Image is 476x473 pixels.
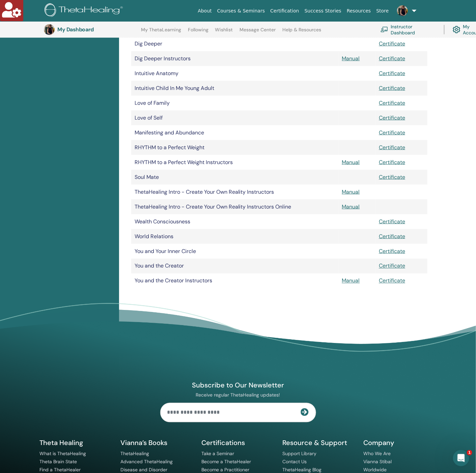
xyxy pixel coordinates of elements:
[379,85,405,92] a: Certificate
[379,174,405,181] a: Certificate
[44,24,55,35] img: default.jpg
[379,70,405,77] a: Certificate
[131,244,339,259] td: You and Your Inner Circle
[131,66,339,81] td: Intuitive Anatomy
[202,439,275,447] h5: Certifications
[453,24,460,35] img: cog.svg
[374,5,392,17] a: Store
[202,459,251,465] a: Become a ThetaHealer
[364,439,437,447] h5: Company
[379,248,405,255] a: Certificate
[342,277,360,284] a: Manual
[379,159,405,166] a: Certificate
[131,51,339,66] td: Dig Deeper Instructors
[121,451,149,457] a: ThetaHealing
[160,381,316,390] h4: Subscribe to Our Newsletter
[364,459,392,465] a: Vianna Stibal
[188,27,208,38] a: Following
[364,451,391,457] a: Who We Are
[364,467,387,473] a: Worldwide
[40,451,86,457] a: What is ThetaHealing
[342,203,360,210] a: Manual
[379,40,405,47] a: Certificate
[283,451,317,457] a: Support Library
[57,26,125,33] h3: My Dashboard
[381,27,388,32] img: chalkboard-teacher.svg
[215,5,268,17] a: Courses & Seminars
[131,199,339,214] td: ThetaHealing Intro - Create Your Own Reality Instructors Online
[40,439,113,447] h5: Theta Healing
[131,185,339,199] td: ThetaHealing Intro - Create Your Own Reality Instructors
[202,467,250,473] a: Become a Practitioner
[342,188,360,195] a: Manual
[268,5,302,17] a: Certification
[131,36,339,51] td: Dig Deeper
[283,467,322,473] a: ThetaHealing Blog
[342,159,360,166] a: Manual
[215,27,233,38] a: Wishlist
[131,111,339,125] td: Love of Self
[131,229,339,244] td: World Relations
[379,55,405,62] a: Certificate
[131,259,339,274] td: You and the Creator
[283,459,307,465] a: Contact Us
[131,155,339,170] td: RHYTHM to a Perfect Weight Instructors
[302,5,344,17] a: Success Stories
[40,467,81,473] a: Find a ThetaHealer
[240,27,276,38] a: Message Center
[195,5,214,17] a: About
[379,218,405,225] a: Certificate
[397,5,408,16] img: default.jpg
[342,55,360,62] a: Manual
[379,233,405,240] a: Certificate
[131,125,339,140] td: Manifesting and Abundance
[131,214,339,229] td: Wealth Consciousness
[131,140,339,155] td: RHYTHM to a Perfect Weight
[45,3,125,19] img: logo.png
[379,262,405,270] a: Certificate
[453,450,469,466] iframe: Intercom live chat
[379,129,405,136] a: Certificate
[379,99,405,106] a: Certificate
[381,22,436,37] a: Instructor Dashboard
[282,27,321,38] a: Help & Resources
[283,439,356,447] h5: Resource & Support
[141,27,181,38] a: My ThetaLearning
[131,81,339,96] td: Intuitive Child In Me Young Adult
[131,170,339,185] td: Soul Mate
[121,439,194,447] h5: Vianna’s Books
[379,144,405,151] a: Certificate
[121,459,173,465] a: Advanced ThetaHealing
[160,392,316,398] p: Receive regular ThetaHealing updates!
[40,459,77,465] a: Theta Brain State
[379,114,405,121] a: Certificate
[202,451,234,457] a: Take a Seminar
[467,450,472,455] span: 1
[131,274,339,288] td: You and the Creator Instructors
[344,5,374,17] a: Resources
[379,277,405,284] a: Certificate
[131,96,339,111] td: Love of Family
[121,467,168,473] a: Disease and Disorder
